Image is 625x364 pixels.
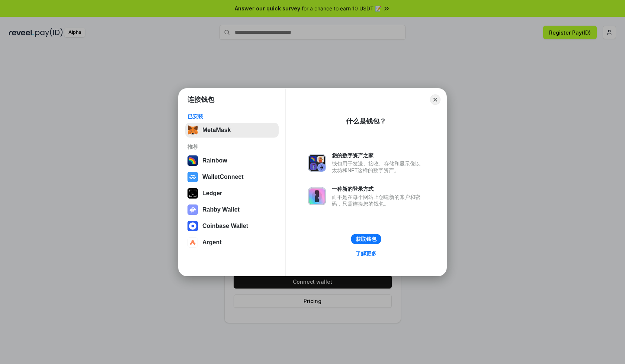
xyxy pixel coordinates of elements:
[185,219,279,233] button: Coinbase Wallet
[185,123,279,138] button: MetaMask
[346,117,386,126] div: 什么是钱包？
[187,144,276,150] div: 推荐
[185,186,279,201] button: Ledger
[308,154,326,172] img: svg+xml,%3Csvg%20xmlns%3D%22http%3A%2F%2Fwww.w3.org%2F2000%2Fsvg%22%20fill%3D%22none%22%20viewBox...
[308,187,326,205] img: svg+xml,%3Csvg%20xmlns%3D%22http%3A%2F%2Fwww.w3.org%2F2000%2Fsvg%22%20fill%3D%22none%22%20viewBox...
[185,153,279,168] button: Rainbow
[187,237,198,248] img: svg+xml,%3Csvg%20width%3D%2228%22%20height%3D%2228%22%20viewBox%3D%220%200%2028%2028%22%20fill%3D...
[430,94,440,105] button: Close
[187,188,198,199] img: svg+xml,%3Csvg%20xmlns%3D%22http%3A%2F%2Fwww.w3.org%2F2000%2Fsvg%22%20width%3D%2228%22%20height%3...
[185,235,279,250] button: Argent
[187,113,276,120] div: 已安装
[351,234,381,244] button: 获取钱包
[356,250,376,257] div: 了解更多
[202,174,244,180] div: WalletConnect
[187,204,198,215] img: svg+xml,%3Csvg%20xmlns%3D%22http%3A%2F%2Fwww.w3.org%2F2000%2Fsvg%22%20fill%3D%22none%22%20viewBox...
[202,157,227,164] div: Rainbow
[187,155,198,166] img: svg+xml,%3Csvg%20width%3D%22120%22%20height%3D%22120%22%20viewBox%3D%220%200%20120%20120%22%20fil...
[187,95,214,104] h1: 连接钱包
[185,170,279,184] button: WalletConnect
[187,125,198,135] img: svg+xml,%3Csvg%20fill%3D%22none%22%20height%3D%2233%22%20viewBox%3D%220%200%2035%2033%22%20width%...
[187,221,198,231] img: svg+xml,%3Csvg%20width%3D%2228%22%20height%3D%2228%22%20viewBox%3D%220%200%2028%2028%22%20fill%3D...
[332,160,424,174] div: 钱包用于发送、接收、存储和显示像以太坊和NFT这样的数字资产。
[332,186,424,192] div: 一种新的登录方式
[202,190,222,197] div: Ledger
[356,236,376,242] div: 获取钱包
[185,202,279,217] button: Rabby Wallet
[202,127,231,133] div: MetaMask
[332,194,424,207] div: 而不是在每个网站上创建新的账户和密码，只需连接您的钱包。
[202,239,222,246] div: Argent
[351,249,381,258] a: 了解更多
[332,152,424,159] div: 您的数字资产之家
[202,206,240,213] div: Rabby Wallet
[202,223,248,229] div: Coinbase Wallet
[187,172,198,182] img: svg+xml,%3Csvg%20width%3D%2228%22%20height%3D%2228%22%20viewBox%3D%220%200%2028%2028%22%20fill%3D...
